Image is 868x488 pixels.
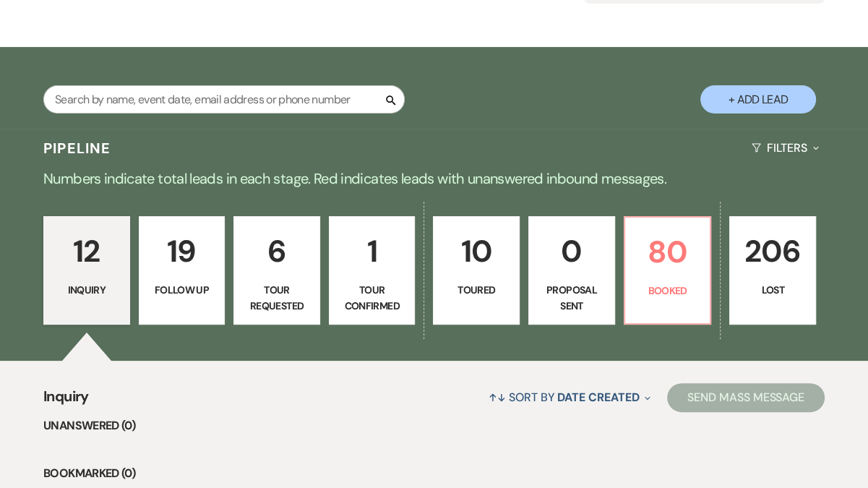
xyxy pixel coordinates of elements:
input: Search by name, event date, email address or phone number [43,85,405,114]
p: 80 [634,228,702,276]
li: Unanswered (0) [43,416,825,435]
p: 0 [538,227,606,275]
p: Proposal Sent [538,282,606,314]
a: 6Tour Requested [233,216,320,325]
p: Tour Confirmed [338,282,406,314]
p: 19 [148,227,216,275]
button: Filters [746,129,825,167]
h3: Pipeline [43,138,111,158]
a: 206Lost [729,216,816,325]
li: Bookmarked (0) [43,464,825,483]
p: Inquiry [53,282,121,298]
span: ↑↓ [489,390,506,405]
a: 80Booked [624,216,712,325]
p: 12 [53,227,121,275]
span: Inquiry [43,385,89,416]
button: + Add Lead [700,85,816,114]
p: 6 [243,227,311,275]
p: Toured [442,282,510,298]
p: 206 [739,227,807,275]
p: Booked [634,283,702,299]
a: 12Inquiry [43,216,130,325]
p: Tour Requested [243,282,311,314]
p: 1 [338,227,406,275]
span: Date Created [557,390,639,405]
button: Send Mass Message [667,383,825,412]
p: 10 [442,227,510,275]
button: Sort By Date Created [483,378,656,416]
p: Lost [739,282,807,298]
p: Follow Up [148,282,216,298]
a: 19Follow Up [139,216,225,325]
a: 10Toured [433,216,520,325]
a: 0Proposal Sent [528,216,615,325]
a: 1Tour Confirmed [329,216,416,325]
